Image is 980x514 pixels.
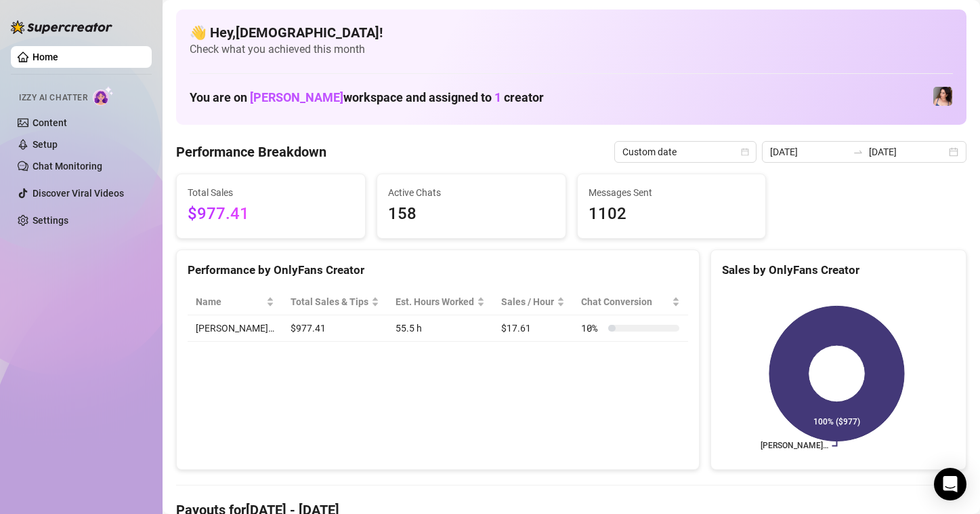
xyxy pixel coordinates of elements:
[760,441,828,451] text: [PERSON_NAME]…
[19,92,87,104] span: Izzy AI Chatter
[188,201,354,227] span: $977.41
[589,201,755,227] span: 1102
[282,315,387,342] td: $977.41
[853,146,864,157] span: swap-right
[250,90,343,104] span: [PERSON_NAME]
[493,289,573,315] th: Sales / Hour
[188,289,282,315] th: Name
[11,20,112,34] img: logo-BBDzfeDw.svg
[722,261,955,279] div: Sales by OnlyFans Creator
[33,139,58,150] a: Setup
[388,201,555,227] span: 158
[190,42,953,57] span: Check what you achieved this month
[190,23,953,42] h4: 👋 Hey, [DEMOGRAPHIC_DATA] !
[188,315,282,342] td: [PERSON_NAME]…
[853,146,864,157] span: to
[33,188,124,199] a: Discover Viral Videos
[387,315,493,342] td: 55.5 h
[501,294,554,309] span: Sales / Hour
[188,185,354,200] span: Total Sales
[188,261,688,279] div: Performance by OnlyFans Creator
[33,161,102,172] a: Chat Monitoring
[388,185,555,200] span: Active Chats
[291,294,368,309] span: Total Sales & Tips
[741,148,749,156] span: calendar
[770,144,847,159] input: Start date
[933,87,952,106] img: Lauren
[93,86,114,106] img: AI Chatter
[581,321,603,336] span: 10 %
[282,289,387,315] th: Total Sales & Tips
[493,315,573,342] td: $17.61
[581,294,668,309] span: Chat Conversion
[622,142,748,162] span: Custom date
[573,289,687,315] th: Chat Conversion
[33,117,67,128] a: Content
[190,90,544,105] h1: You are on workspace and assigned to creator
[396,294,474,309] div: Est. Hours Worked
[33,215,68,226] a: Settings
[589,185,755,200] span: Messages Sent
[33,52,58,62] a: Home
[934,468,966,500] div: Open Intercom Messenger
[869,144,946,159] input: End date
[494,90,501,104] span: 1
[196,294,263,309] span: Name
[176,142,326,161] h4: Performance Breakdown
